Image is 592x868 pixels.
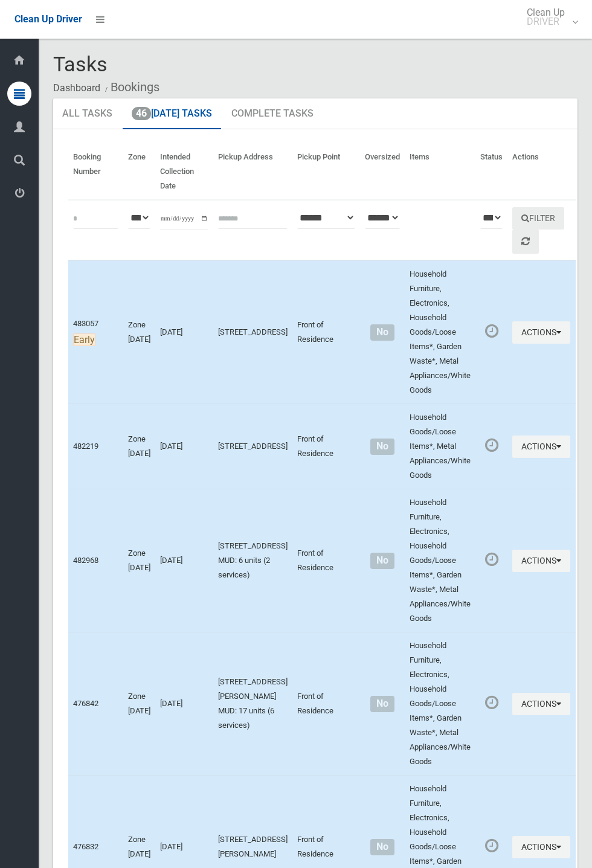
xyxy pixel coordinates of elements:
td: [STREET_ADDRESS] [213,260,292,404]
button: Actions [512,550,570,572]
span: Clean Up Driver [14,13,82,25]
a: Complete Tasks [222,98,323,130]
td: Zone [DATE] [123,489,155,632]
small: DRIVER [527,17,565,26]
th: Oversized [360,144,405,200]
button: Actions [512,436,570,458]
h4: Normal sized [365,327,400,338]
td: Zone [DATE] [123,404,155,489]
th: Booking Number [68,144,123,200]
h4: Normal sized [365,842,400,852]
td: [STREET_ADDRESS][PERSON_NAME] MUD: 17 units (6 services) [213,632,292,776]
td: Front of Residence [292,404,360,489]
th: Intended Collection Date [155,144,213,200]
td: [DATE] [155,489,213,632]
button: Filter [512,207,564,230]
td: Front of Residence [292,260,360,404]
span: No [370,553,394,569]
span: Early [73,333,95,346]
h4: Normal sized [365,442,400,452]
h4: Normal sized [365,556,400,566]
button: Actions [512,836,570,858]
i: Booking awaiting collection. Mark as collected or report issues to complete task. [485,437,498,453]
td: 476842 [68,632,123,776]
span: No [370,696,394,712]
td: [DATE] [155,404,213,489]
td: [DATE] [155,632,213,776]
i: Booking awaiting collection. Mark as collected or report issues to complete task. [485,323,498,339]
td: [STREET_ADDRESS] [213,404,292,489]
td: Zone [DATE] [123,632,155,776]
td: [DATE] [155,260,213,404]
td: Household Furniture, Electronics, Household Goods/Loose Items*, Garden Waste*, Metal Appliances/W... [405,489,475,632]
td: 482968 [68,489,123,632]
span: No [370,324,394,341]
i: Booking awaiting collection. Mark as collected or report issues to complete task. [485,838,498,854]
a: All Tasks [53,98,121,130]
td: Household Furniture, Electronics, Household Goods/Loose Items*, Garden Waste*, Metal Appliances/W... [405,260,475,404]
span: No [370,839,394,855]
td: 483057 [68,260,123,404]
span: 46 [132,107,151,120]
th: Zone [123,144,155,200]
td: Household Goods/Loose Items*, Metal Appliances/White Goods [405,404,475,489]
td: Front of Residence [292,632,360,776]
button: Actions [512,321,570,344]
span: No [370,439,394,455]
i: Booking awaiting collection. Mark as collected or report issues to complete task. [485,695,498,710]
td: Front of Residence [292,489,360,632]
span: Clean Up [521,8,577,26]
td: Zone [DATE] [123,260,155,404]
th: Items [405,144,475,200]
td: 482219 [68,404,123,489]
td: [STREET_ADDRESS] MUD: 6 units (2 services) [213,489,292,632]
th: Actions [507,144,576,200]
th: Status [475,144,507,200]
span: Tasks [53,52,108,76]
button: Actions [512,693,570,715]
a: 46[DATE] Tasks [123,98,221,130]
i: Booking awaiting collection. Mark as collected or report issues to complete task. [485,551,498,567]
h4: Normal sized [365,699,400,709]
th: Pickup Point [292,144,360,200]
td: Household Furniture, Electronics, Household Goods/Loose Items*, Garden Waste*, Metal Appliances/W... [405,632,475,776]
a: Dashboard [53,82,100,94]
li: Bookings [102,76,159,98]
a: Clean Up Driver [14,10,82,28]
th: Pickup Address [213,144,292,200]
